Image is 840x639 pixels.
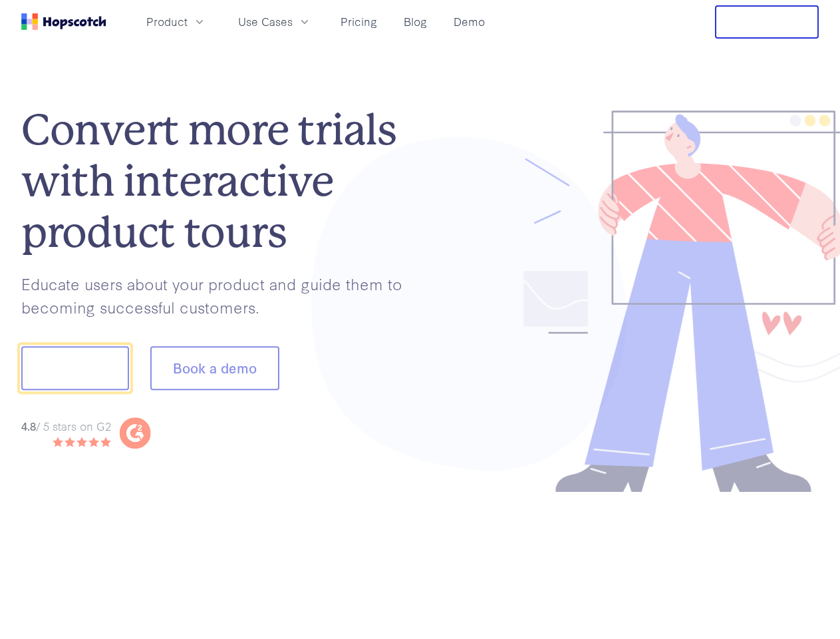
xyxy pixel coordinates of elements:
[715,5,819,39] button: Free Trial
[21,272,420,318] p: Educate users about your product and guide them to becoming successful customers.
[398,11,432,33] a: Blog
[335,11,382,33] a: Pricing
[21,347,129,391] button: Show me!
[138,11,214,33] button: Product
[146,13,188,30] span: Product
[448,11,490,33] a: Demo
[238,13,293,30] span: Use Cases
[21,418,111,435] div: / 5 stars on G2
[21,418,36,433] strong: 4.8
[150,347,279,391] button: Book a demo
[21,13,106,30] a: Home
[21,105,420,258] h1: Convert more trials with interactive product tours
[230,11,319,33] button: Use Cases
